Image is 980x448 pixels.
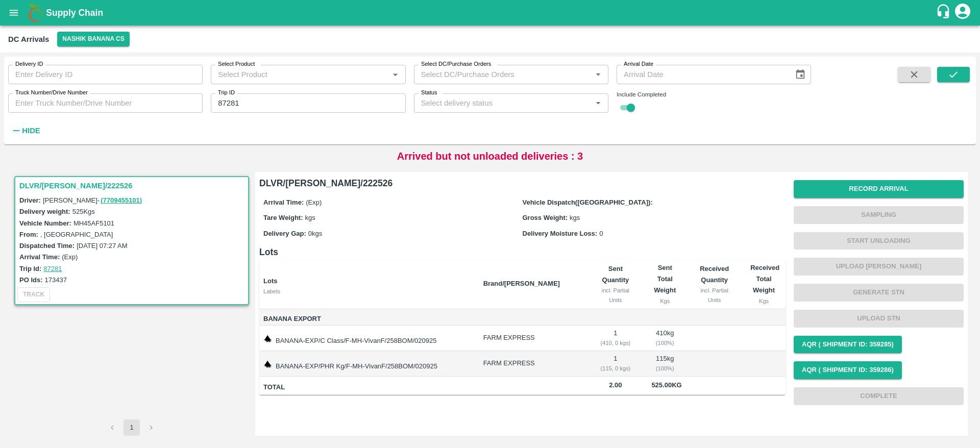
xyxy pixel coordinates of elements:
label: 525 Kgs [72,208,95,215]
td: 1 [587,326,643,351]
span: Total [263,382,475,393]
label: Arrival Time: [263,198,304,206]
button: Hide [8,122,43,139]
span: 2.00 [596,380,635,391]
td: FARM EXPRESS [475,351,588,377]
a: 87281 [43,265,62,272]
div: ( 410, 0 kgs) [596,338,635,347]
span: Banana Export [263,313,475,325]
input: Enter Truck Number/Drive Number [8,93,203,113]
label: Delivery ID [15,60,43,68]
button: Open [388,68,402,81]
label: Arrival Time: [19,253,60,261]
label: , [GEOGRAPHIC_DATA] [40,231,113,238]
label: PO Ids: [19,276,43,284]
label: Select DC/Purchase Orders [421,60,491,68]
button: open drawer [2,1,26,24]
label: Delivery Gap: [263,230,306,237]
span: 0 [599,230,603,237]
div: ( 115, 0 kgs) [596,364,635,373]
h6: Lots [259,245,786,259]
label: Select Product [218,60,255,68]
nav: pagination navigation [103,419,161,436]
strong: Hide [22,127,40,135]
b: Sent Total Weight [654,264,676,294]
div: Labels [263,287,475,296]
td: 410 kg [643,326,687,351]
p: Arrived but not unloaded deliveries : 3 [397,148,583,164]
span: [PERSON_NAME] - [43,196,143,204]
td: 1 [587,351,643,377]
b: Supply Chain [46,8,103,18]
a: (7709455101) [101,196,142,204]
label: Gross Weight: [523,214,568,221]
b: Lots [263,277,277,285]
div: DC Arrivals [8,33,49,46]
label: From: [19,231,38,238]
label: Delivery weight: [19,208,70,215]
button: AQR ( Shipment Id: 359286) [794,361,902,379]
td: BANANA-EXP/C Class/F-MH-VivanF/258BOM/020925 [259,326,475,351]
span: kgs [305,214,315,221]
label: Tare Weight: [263,214,303,221]
h3: DLVR/[PERSON_NAME]/222526 [19,179,247,192]
button: Select DC [57,32,130,46]
h6: DLVR/[PERSON_NAME]/222526 [259,176,786,190]
button: page 1 [124,419,140,436]
td: FARM EXPRESS [475,326,588,351]
label: [DATE] 07:27 AM [77,242,127,250]
img: weight [263,335,272,343]
label: Arrival Date [624,60,653,68]
span: 0 kgs [308,230,322,237]
label: Status [421,89,437,97]
span: kgs [570,214,580,221]
label: Trip ID [218,89,235,97]
button: Choose date [791,65,810,84]
button: Open [592,68,605,81]
b: Received Quantity [700,265,729,284]
td: BANANA-EXP/PHR Kg/F-MH-VivanF/258BOM/020925 [259,351,475,377]
td: 115 kg [643,351,687,377]
input: Arrival Date [617,65,787,84]
img: weight [263,360,272,368]
input: Select Product [214,68,385,81]
label: Trip Id: [19,265,41,272]
b: Sent Quantity [602,265,629,284]
div: account of current user [953,2,972,23]
b: Received Total Weight [750,264,779,294]
button: Open [592,96,605,110]
input: Select delivery status [417,96,589,110]
label: (Exp) [62,253,78,261]
div: Kgs [750,296,777,306]
label: Driver: [19,196,41,204]
label: Vehicle Number: [19,219,71,227]
label: 173437 [45,276,67,284]
div: ( 100 %) [651,338,678,347]
div: Include Completed [617,90,811,99]
label: Delivery Moisture Loss: [523,230,598,237]
input: Select DC/Purchase Orders [417,68,575,81]
div: incl. Partial Units [695,286,734,305]
label: MH45AF5101 [73,219,114,227]
div: ( 100 %) [651,364,678,373]
input: Enter Trip ID [211,93,405,113]
label: Dispatched Time: [19,242,75,250]
span: (Exp) [306,198,322,206]
label: Vehicle Dispatch([GEOGRAPHIC_DATA]): [523,198,653,206]
div: Kgs [651,296,678,306]
a: Supply Chain [46,6,936,20]
button: Record Arrival [794,180,964,198]
label: Truck Number/Drive Number [15,89,88,97]
div: incl. Partial Units [596,286,635,305]
button: AQR ( Shipment Id: 359285) [794,336,902,354]
b: Brand/[PERSON_NAME] [483,280,560,287]
input: Enter Delivery ID [8,65,203,84]
span: 525.00 Kg [651,381,681,389]
div: customer-support [936,4,953,22]
img: logo [26,3,46,23]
